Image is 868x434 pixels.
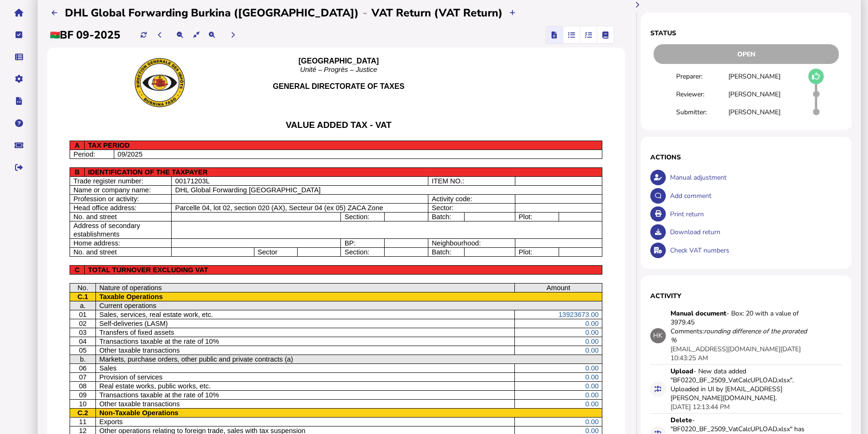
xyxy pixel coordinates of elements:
[585,338,599,345] span: 0.00
[79,400,87,408] span: 10
[173,27,188,43] button: Make the return view smaller
[671,327,807,345] i: rounding difference of the prorated %
[79,418,87,426] span: 11
[650,29,842,38] h1: Status
[99,338,219,345] span: Transactions taxable at the rate of 10%
[585,400,599,408] span: 0.00
[650,188,666,204] button: Make a comment in the activity log.
[78,293,88,300] span: C.1
[671,367,812,402] div: - New data added "BF0220_BF_2509_VatCalcUPLOAD.xlsx". Uploaded in UI by [EMAIL_ADDRESS][PERSON_NA...
[432,213,451,221] span: Batch:
[345,248,370,256] span: Section:
[99,391,219,399] span: Transactions taxable at the rate of 10%
[808,69,824,84] button: Mark as draft
[99,302,156,309] span: Current operations
[371,6,503,20] h2: VAT Return (VAT Return)
[99,311,213,318] span: Sales, services, real estate work, etc.
[650,153,842,162] h1: Actions
[9,135,29,155] button: Raise a support ticket
[73,177,143,185] span: Trade register number:
[9,113,29,133] button: Help pages
[432,239,481,247] span: Neighbourhood:
[9,47,29,67] button: Data manager
[99,400,180,408] span: Other taxable transactions
[676,108,728,117] div: Submitter:
[671,309,726,318] strong: Manual document
[79,364,87,372] span: 06
[47,5,63,21] button: Filings list - by month
[650,44,842,64] div: Return status - Actions are restricted to nominated users
[73,222,140,238] span: Address of secondary establishments
[299,57,379,65] b: [GEOGRAPHIC_DATA]
[668,241,842,260] div: Check VAT numbers
[671,416,692,425] strong: Delete
[88,168,207,176] span: IDENTIFICATION OF THE TAXPAYER
[585,347,599,354] span: 0.00
[300,66,377,73] span: Unité – Progrès – Justice
[650,224,666,240] button: Download return
[432,204,453,212] span: Sector:
[671,345,781,354] app-user-presentation: [EMAIL_ADDRESS][DOMAIN_NAME]
[73,239,120,247] span: Home address:
[585,373,599,381] span: 0.00
[79,382,87,390] span: 08
[432,177,464,185] span: ITEM NO.:
[136,27,151,43] button: Refresh data for current period
[80,302,86,309] span: a.
[345,213,370,221] span: Section:
[650,328,666,344] div: HK
[79,329,87,336] span: 03
[73,186,151,194] span: Name or company name:
[654,44,839,64] div: Open
[80,355,86,363] span: b.
[79,391,87,399] span: 09
[175,177,210,185] span: 00171203L
[134,57,185,108] img: hreAAAAAElFTkSuQmCC
[585,329,599,336] span: 0.00
[118,150,142,158] span: 09/2025
[585,364,599,372] span: 0.00
[671,402,730,411] div: [DATE] 12:13:44 PM
[79,373,87,381] span: 07
[585,418,599,426] span: 0.00
[73,204,136,212] span: Head office address:
[189,27,204,43] button: Reset the return view
[225,27,241,43] button: Next period
[505,5,521,21] button: Upload transactions
[9,25,29,45] button: Tasks
[78,409,88,417] span: C.2
[99,373,162,381] span: Provision of services
[99,355,293,363] span: Markets, purchase orders, other public and private contracts (a)
[559,311,599,318] span: 13923673.00
[668,205,842,223] div: Print return
[15,57,23,57] i: Data manager
[88,142,130,149] span: TAX PERIOD
[359,5,371,20] div: -
[175,204,383,212] span: Parcelle 04, lot 02, section 020 (AX), Secteur 04 (ex 05) ZACA Zone
[73,248,117,256] span: No. and street
[99,329,174,336] span: Transfers of fixed assets
[204,27,220,43] button: Make the return view larger
[9,69,29,89] button: Manage settings
[597,26,614,43] mat-button-toggle: Ledger
[75,266,80,274] span: C
[650,292,842,300] h1: Activity
[585,382,599,390] span: 0.00
[519,213,532,221] span: Plot:
[99,320,168,327] span: Self-deliveries (LASM)
[99,382,211,390] span: Real estate works, public works, etc.
[75,142,80,149] span: A
[258,248,277,256] span: Sector
[73,213,117,221] span: No. and street
[79,311,87,318] span: 01
[671,327,812,345] div: Comments:
[79,320,87,327] span: 02
[9,91,29,111] button: Developer hub links
[546,26,563,43] mat-button-toggle: Return view
[676,72,728,81] div: Preparer:
[75,168,80,176] span: B
[728,90,781,99] div: [PERSON_NAME]
[73,150,95,158] span: Period:
[546,284,570,292] span: Amount
[728,72,781,81] div: [PERSON_NAME]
